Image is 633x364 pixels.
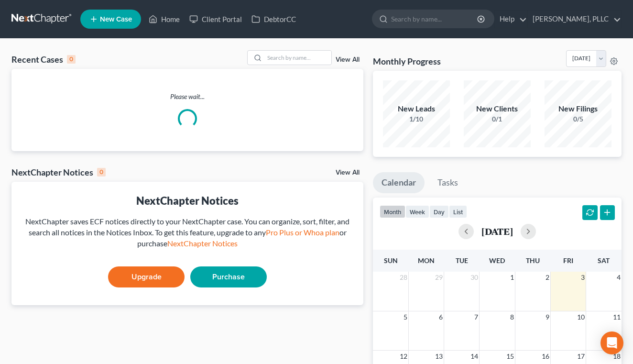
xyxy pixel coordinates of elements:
[11,54,76,65] div: Recent Cases
[434,272,444,283] span: 29
[526,256,540,265] span: Thu
[434,351,444,362] span: 13
[545,103,611,114] div: New Filings
[336,56,360,63] a: View All
[509,311,515,323] span: 8
[405,205,429,218] button: week
[576,311,586,323] span: 10
[384,256,398,265] span: Sun
[600,331,623,354] div: Open Intercom Messenger
[383,103,450,114] div: New Leads
[144,11,185,28] a: Home
[429,205,449,218] button: day
[403,311,408,323] span: 5
[108,266,185,287] a: Upgrade
[612,351,622,362] span: 18
[509,272,515,283] span: 1
[185,11,247,28] a: Client Portal
[616,272,622,283] span: 4
[545,311,550,323] span: 9
[19,216,356,249] div: NextChapter saves ECF notices directly to your NextChapter case. You can organize, sort, filter, ...
[100,16,132,23] span: New Case
[473,311,479,323] span: 7
[545,272,550,283] span: 2
[612,311,622,323] span: 11
[489,256,505,265] span: Wed
[247,11,301,28] a: DebtorCC
[505,351,515,362] span: 15
[495,11,527,28] a: Help
[464,103,531,114] div: New Clients
[264,51,331,65] input: Search by name...
[391,10,479,28] input: Search by name...
[438,311,444,323] span: 6
[399,272,408,283] span: 28
[373,55,441,67] h3: Monthly Progress
[464,114,531,124] div: 0/1
[383,114,450,124] div: 1/10
[190,266,267,287] a: Purchase
[266,228,339,237] a: Pro Plus or Whoa plan
[11,92,363,101] p: Please wait...
[469,272,479,283] span: 30
[97,168,106,176] div: 0
[399,351,408,362] span: 12
[541,351,550,362] span: 16
[576,351,586,362] span: 17
[469,351,479,362] span: 14
[598,256,610,265] span: Sat
[418,256,435,265] span: Mon
[449,205,467,218] button: list
[545,114,611,124] div: 0/5
[580,272,586,283] span: 3
[429,172,467,193] a: Tasks
[11,166,106,178] div: NextChapter Notices
[19,193,356,208] div: NextChapter Notices
[167,239,238,248] a: NextChapter Notices
[528,11,621,28] a: [PERSON_NAME], PLLC
[380,205,405,218] button: month
[373,172,425,193] a: Calendar
[456,256,468,265] span: Tue
[336,169,360,176] a: View All
[67,55,76,64] div: 0
[563,256,573,265] span: Fri
[481,226,513,236] h2: [DATE]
